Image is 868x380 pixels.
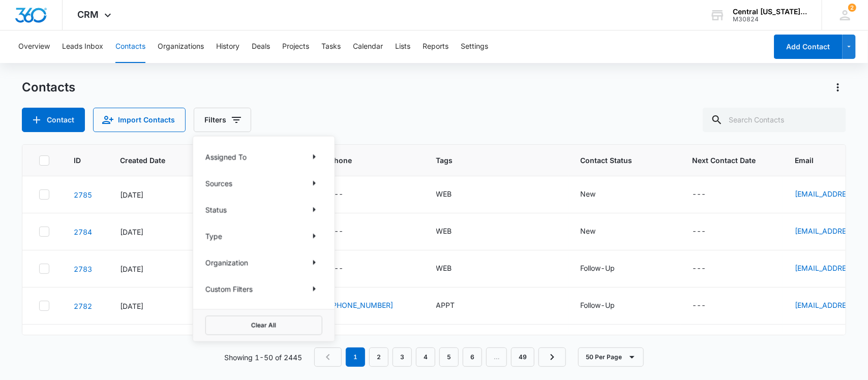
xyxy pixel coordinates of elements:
[393,347,412,367] a: Page 3
[581,188,614,201] div: Contact Status - New - Select to Edit Field
[306,202,322,218] button: Show Status filters
[314,347,566,367] nav: Pagination
[330,188,362,201] div: Phone - - Select to Edit Field
[693,300,725,312] div: Next Contact Date - - Select to Edit Field
[306,281,322,297] button: Show Custom Filters filters
[693,263,706,275] div: ---
[330,300,412,312] div: Phone - 6143296782 - Select to Edit Field
[693,188,725,201] div: Next Contact Date - - Select to Edit Field
[436,300,473,312] div: Tags - APPT - Select to Edit Field
[693,300,706,312] div: ---
[774,35,843,59] button: Add Contact
[205,257,248,268] p: Organization
[463,347,482,367] a: Page 6
[693,188,706,201] div: ---
[703,108,846,132] input: Search Contacts
[581,188,596,199] div: New
[306,228,322,244] button: Show Type filters
[120,301,180,311] div: [DATE]
[436,263,470,275] div: Tags - WEB - Select to Edit Field
[423,30,448,63] button: Reports
[353,30,383,63] button: Calendar
[282,30,309,63] button: Projects
[74,191,92,199] a: Navigate to contact details page for Justin Durbin
[306,175,322,192] button: Show Sources filters
[369,347,388,367] a: Page 2
[252,30,270,63] button: Deals
[330,263,344,275] div: ---
[22,108,85,132] button: Add Contact
[74,302,92,310] a: Navigate to contact details page for Sheri Hedrick
[581,263,615,273] div: Follow-Up
[436,300,455,310] div: APPT
[436,188,452,199] div: WEB
[120,155,165,166] span: Created Date
[330,300,394,310] a: [PHONE_NUMBER]
[74,228,92,236] a: Navigate to contact details page for Dorian Shaeffer
[693,155,756,166] span: Next Contact Date
[120,227,180,237] div: [DATE]
[321,30,341,63] button: Tasks
[693,226,725,238] div: Next Contact Date - - Select to Edit Field
[74,265,92,273] a: Navigate to contact details page for Chris Jones
[511,347,534,367] a: Page 49
[120,189,180,200] div: [DATE]
[205,151,247,162] p: Assigned To
[205,204,227,215] p: Status
[848,4,856,12] span: 2
[78,9,99,20] span: CRM
[205,283,253,294] p: Custom Filters
[346,347,365,367] em: 1
[461,30,488,63] button: Settings
[416,347,435,367] a: Page 4
[158,30,204,63] button: Organizations
[62,30,103,63] button: Leads Inbox
[848,4,856,12] div: notifications count
[330,263,362,275] div: Phone - - Select to Edit Field
[330,155,397,166] span: Phone
[205,178,232,188] p: Sources
[395,30,410,63] button: Lists
[436,155,542,166] span: Tags
[330,226,362,238] div: Phone - - Select to Edit Field
[216,30,240,63] button: History
[115,30,145,63] button: Contacts
[205,231,222,241] p: Type
[436,226,452,236] div: WEB
[306,149,322,165] button: Show Assigned To filters
[581,300,615,310] div: Follow-Up
[330,188,344,201] div: ---
[205,316,322,335] button: Clear All
[22,80,75,95] h1: Contacts
[578,347,644,367] button: 50 Per Page
[224,352,302,363] p: Showing 1-50 of 2445
[330,226,344,238] div: ---
[538,347,566,367] a: Next Page
[830,79,846,96] button: Actions
[436,226,470,238] div: Tags - WEB - Select to Edit Field
[693,226,706,238] div: ---
[120,264,180,274] div: [DATE]
[581,263,634,275] div: Contact Status - Follow-Up - Select to Edit Field
[581,300,634,312] div: Contact Status - Follow-Up - Select to Edit Field
[693,263,725,275] div: Next Contact Date - - Select to Edit Field
[733,8,807,16] div: account name
[306,255,322,271] button: Show Organization filters
[74,155,81,166] span: ID
[436,263,452,273] div: WEB
[581,155,653,166] span: Contact Status
[733,16,807,23] div: account id
[436,188,470,201] div: Tags - WEB - Select to Edit Field
[581,226,614,238] div: Contact Status - New - Select to Edit Field
[18,30,50,63] button: Overview
[93,108,186,132] button: Import Contacts
[581,226,596,236] div: New
[439,347,459,367] a: Page 5
[194,108,251,132] button: Filters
